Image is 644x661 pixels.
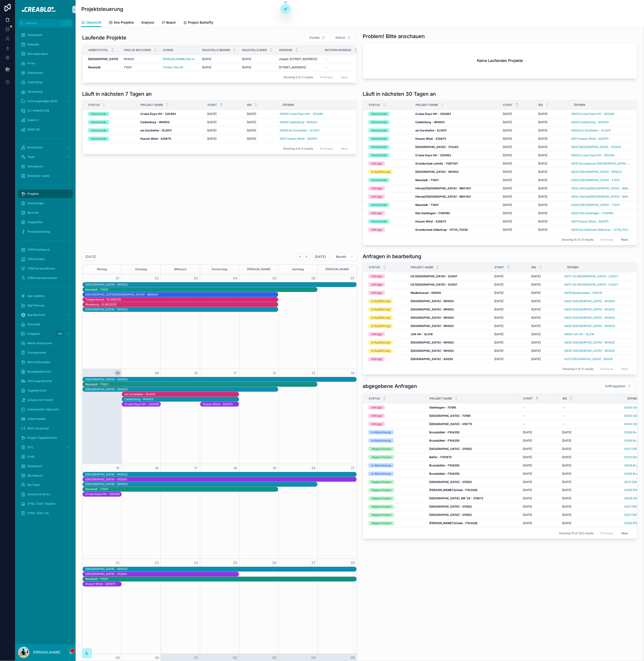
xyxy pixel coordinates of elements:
span: 09/09 Cruise Days HH - 320493 [571,112,614,116]
strong: [GEOGRAPHIC_DATA] [88,57,118,61]
a: Korrespondenz [18,50,73,58]
span: 10/13 [GEOGRAPHIC_DATA] - AD055 [564,357,613,361]
span: Start [207,103,217,107]
span: [STREET_ADDRESS] [279,65,306,69]
span: Baustelle Beginn [202,48,230,52]
a: Angestellte [18,218,73,226]
a: Fahrzeug Berichte [18,377,73,385]
button: [DATE] [312,253,329,261]
a: Analyse [141,18,154,28]
span: My Reports [27,474,43,478]
a: 09/09 Cruise Days HH - 320493 [280,112,323,116]
div: scrollable content [15,27,76,524]
span: Briefkasten [27,146,43,149]
span: Firma [27,61,35,65]
h1: Laufende Projekte [82,34,126,41]
button: 12 [271,370,277,376]
a: -- [325,65,375,69]
a: Briefkasten [18,143,73,152]
a: Tools [18,153,73,161]
a: Alle Projekte [109,18,134,28]
button: 26 [271,560,277,566]
h1: Läuft in nächsten 7 Tagen an [82,91,152,97]
span: [DATE] [202,65,211,69]
a: Timber One AG [163,65,196,69]
a: 09/25 Grundschule Oldentrup - 12733_70220 [571,228,631,232]
span: Invoices & Hours [27,493,50,496]
a: My Team [18,481,73,489]
a: Unfall melden [18,415,73,423]
a: Personalplanung [18,227,73,236]
span: öffnen [283,103,294,107]
a: 08/25 [GEOGRAPHIC_DATA] - WH002 [564,299,615,303]
button: 04 [232,275,238,281]
span: Verwaltung [27,90,43,94]
span: Tools [27,155,34,159]
span: Joseph-[STREET_ADDRESS] [279,57,317,61]
a: Neustadt [88,65,118,69]
span: 03/06 [GEOGRAPHIC_DATA] - T1001 [571,203,620,207]
a: App Planung [18,301,73,310]
span: SCC [27,445,34,449]
a: SuperLV [18,116,73,124]
span: -- [325,57,327,61]
a: 09/09 Cadolzburg - WH003 [280,120,317,124]
span: Adressbuch [27,165,43,168]
a: Bautagesberichte [18,367,73,376]
a: Kalender [18,40,73,49]
span: 09/08 JVA HH - AL016 [564,332,594,336]
a: Mein Zeug (wip) [18,424,73,433]
span: Arbeitstitel [88,48,108,52]
span: CRM Subunternehmer [27,276,57,280]
span: Korrespondenz [27,52,48,56]
a: 09/22 Hörstel/[GEOGRAPHIC_DATA] - WAY001 [571,187,631,190]
span: -- [325,65,327,69]
span: SuperLV [27,118,39,122]
span: 09/09 Cadolzburg - WH003 [571,120,609,124]
span: Baustelle Ende [242,48,267,52]
a: Projekte [18,190,73,198]
a: 08/25 [GEOGRAPHIC_DATA] - WH002 [571,170,622,174]
span: Controlling [27,80,42,84]
span: Bewerber Leads [27,174,49,178]
button: 24 [193,560,199,566]
a: Dashboard [18,462,73,470]
button: 10 [193,370,199,376]
a: 09/09 am Eurohafen - EL0011 [571,129,611,132]
span: K [67,21,70,25]
button: 08 [115,370,120,376]
span: Notizen Adresse [325,48,351,52]
button: 13 [311,370,316,376]
h2: Keine Laufenden Projekte [477,58,523,63]
span: Dashboard [27,33,42,37]
a: [DATE] [242,65,273,69]
strong: Neustadt [88,65,100,69]
a: Berichte [18,209,73,217]
span: Status [88,103,100,107]
a: Urlaub und Freizeit [18,396,73,404]
span: 09/22 Kita Geislingen - F106190 [571,211,614,215]
span: Übersicht [86,20,101,25]
span: [DATE] [242,65,251,69]
button: Select Button [601,382,635,391]
a: Projekt Tagesberichte [18,434,73,442]
a: CRM Kunden [18,255,73,263]
a: Bewerber Leads [18,172,73,180]
span: SYNC TEST: Reports [27,502,55,506]
button: 30 [154,655,160,661]
a: Board [162,18,176,28]
div: 289 [56,331,64,337]
a: Startseite [18,320,73,329]
button: Jump to...K [18,19,73,27]
span: Meine Baustellen [27,360,50,364]
a: 06/17 U5 [GEOGRAPHIC_DATA] - ZU007 [564,283,618,287]
span: Analyse [141,20,154,25]
a: 09/15 Grundschule [GEOGRAPHIC_DATA] - F097521 [571,162,631,165]
span: 09/11 Husum Wind - 320675 [571,220,609,223]
a: T1001 [124,65,157,69]
span: Unfall melden [27,417,46,421]
span: [DATE] [315,255,326,259]
span: App Backend [27,313,45,317]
